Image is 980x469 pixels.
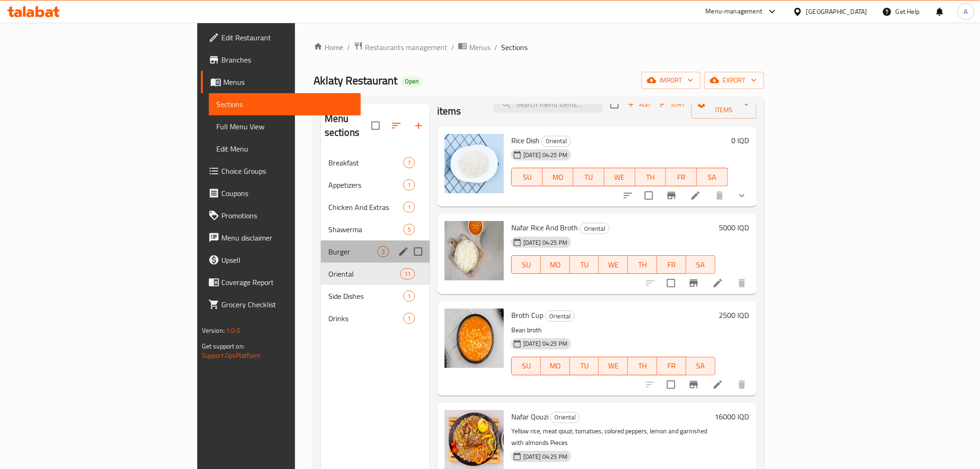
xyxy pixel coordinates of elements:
span: A [964,6,968,17]
div: Oriental [550,412,580,423]
a: Branches [201,49,361,71]
span: 5 [404,225,415,234]
input: search [494,96,603,113]
span: Select section [605,95,624,114]
button: MO [541,255,570,274]
div: Side Dishes1 [321,285,430,307]
span: Sort [660,99,685,110]
span: TU [574,258,596,272]
span: 11 [401,270,415,279]
div: items [403,179,415,190]
span: Oriental [542,136,571,146]
button: TU [573,168,604,186]
div: items [403,313,415,324]
button: WE [599,357,628,375]
span: Appetizers [328,179,403,190]
a: Edit Restaurant [201,26,361,49]
span: Burger [328,246,377,257]
span: TH [639,171,663,184]
span: Aklaty Restaurant [314,70,397,91]
button: TU [570,357,599,375]
span: Grocery Checklist [221,299,353,310]
span: 1 [404,314,415,323]
div: Oriental [545,311,575,322]
button: TH [635,168,666,186]
span: Manage items [699,93,749,116]
nav: breadcrumb [314,41,764,53]
button: FR [657,255,686,274]
span: Add [627,99,652,110]
span: Drinks [328,313,403,324]
a: Full Menu View [209,115,361,138]
div: Appetizers1 [321,174,430,196]
span: Edit Menu [216,143,353,154]
span: Sections [216,99,353,110]
button: TU [570,255,599,274]
div: Shawerma5 [321,218,430,241]
span: TH [632,359,653,373]
span: Sections [501,42,528,53]
span: SA [701,171,724,184]
span: Broth Cup [511,308,543,322]
button: edit [396,245,410,259]
h6: 2500 IQD [719,309,749,322]
span: Sort items [654,97,691,112]
button: Add [624,97,654,112]
span: SU [515,171,539,184]
a: Restaurants management [354,41,447,53]
span: [DATE] 04:25 PM [520,339,571,348]
span: Sort sections [385,114,408,137]
button: Branch-specific-item [683,272,705,294]
div: items [403,224,415,235]
a: Coupons [201,182,361,204]
span: Branches [221,54,353,65]
span: Shawerma [328,224,403,235]
span: Oriental [551,412,579,423]
nav: Menu sections [321,148,430,333]
span: Add item [624,97,654,112]
button: TH [628,357,657,375]
span: Side Dishes [328,291,403,302]
span: Full Menu View [216,121,353,132]
div: items [377,246,389,257]
span: [DATE] 04:25 PM [520,238,571,247]
span: SU [515,258,537,272]
span: 1 [404,203,415,212]
span: TU [577,171,601,184]
div: [GEOGRAPHIC_DATA] [806,6,867,17]
span: MO [545,258,566,272]
a: Menu disclaimer [201,227,361,249]
span: Coupons [221,188,353,199]
span: import [649,75,693,86]
span: 7 [404,158,415,167]
a: Menus [201,71,361,93]
span: Nafar Qouzi [511,410,548,424]
span: Edit Restaurant [221,32,353,43]
button: delete [731,272,753,294]
a: Edit menu item [690,190,701,201]
div: items [403,291,415,302]
span: 1 [404,181,415,190]
p: Bean broth [511,324,715,336]
button: export [704,72,764,89]
span: Get support on: [202,340,245,352]
a: Grocery Checklist [201,293,361,316]
span: Menus [223,76,353,88]
span: Nafar Rice And Broth [511,221,578,234]
div: Breakfast7 [321,152,430,174]
li: / [494,42,497,53]
span: export [712,75,757,86]
span: Coverage Report [221,277,353,288]
span: 1 [404,292,415,301]
button: SU [511,168,543,186]
a: Promotions [201,204,361,227]
div: Oriental [328,268,400,279]
span: Chicken And Extras [328,202,403,213]
span: Select to update [661,375,681,394]
span: WE [608,171,632,184]
span: [DATE] 04:25 PM [520,151,571,159]
p: Yellow rice, meat qouzi, tomatoes, colored peppers, lemon and garnished with almonds Pieces [511,425,711,449]
h6: 16000 IQD [715,410,749,423]
span: SA [690,359,712,373]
